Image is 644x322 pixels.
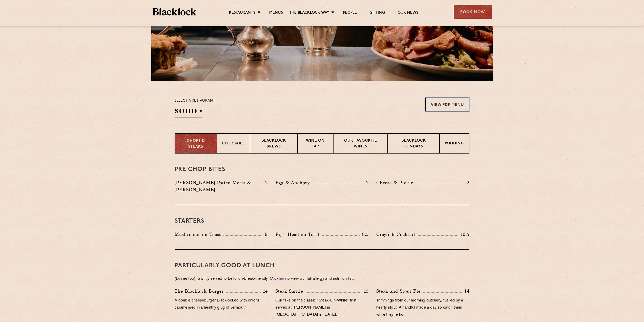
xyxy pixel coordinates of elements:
[361,288,369,294] p: 15
[425,98,469,111] a: View PDF Menu
[275,288,306,295] p: Steak Sarnie
[275,231,322,238] p: Pig's Head on Toast
[279,277,286,281] a: here
[462,288,469,294] p: 14
[454,5,492,19] div: Book Now
[229,10,255,16] a: Restaurants
[262,231,268,238] p: 8
[275,297,368,318] p: Our take on the classic “Steak-On-White” first served at [PERSON_NAME] in [GEOGRAPHIC_DATA] in [D...
[393,138,434,150] p: Blacklock Sundays
[153,8,196,15] img: BL_Textured_Logo-footer-cropped.svg
[275,179,312,186] p: Egg & Anchovy
[458,231,469,238] p: 10.5
[175,288,226,295] p: The Blacklock Burger
[464,179,469,186] p: 2
[175,231,223,238] p: Mushrooms on Toast
[175,179,262,193] p: [PERSON_NAME] Potted Meats & [PERSON_NAME]
[175,275,469,282] p: (Dinner too). Swiftly served to be lunch-break-friendly. Click to view our full allergy and nutri...
[175,218,469,224] h3: Starters
[369,10,385,16] a: Gifting
[180,138,212,150] p: Chops & Steaks
[175,166,469,173] h3: Pre Chop Bites
[445,141,464,147] p: Pudding
[303,138,328,150] p: Wine on Tap
[376,297,469,318] p: Trimmings from our morning butchery, fuelled by a hearty stout. A handful made a day so catch the...
[269,10,283,16] a: Menus
[175,98,215,104] p: Select a restaurant
[360,231,369,238] p: 8.5
[255,138,292,150] p: Blacklock Brews
[175,297,268,311] p: A double cheeseburger Blacklocked with onions caramelised in a healthy glug of vermouth.
[364,179,369,186] p: 2
[222,141,245,147] p: Cocktails
[289,10,329,16] a: The Blacklock Way
[175,107,202,118] h2: SOHO
[175,262,469,269] h3: PARTICULARLY GOOD AT LUNCH
[376,231,418,238] p: Crayfish Cocktail
[376,179,416,186] p: Cheese & Pickle
[343,10,357,16] a: People
[376,288,423,295] p: Steak and Stout Pie
[261,288,268,294] p: 14
[339,138,383,150] p: Our favourite wines
[263,179,268,186] p: 2
[398,10,419,16] a: Our News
